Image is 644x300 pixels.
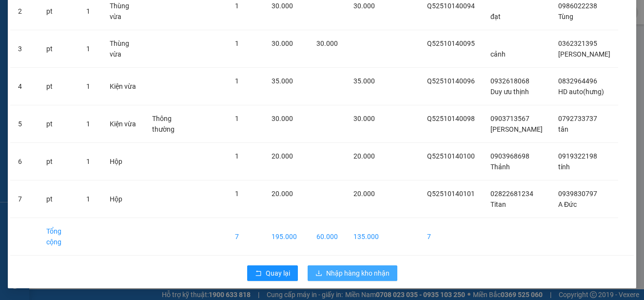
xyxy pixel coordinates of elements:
span: Quận 5 [96,10,121,20]
span: 0939867625 [4,32,48,41]
td: CR: [3,48,75,60]
td: Hộp [102,143,144,180]
td: pt [39,68,78,105]
td: Thông thường [144,105,194,143]
span: SL: [128,68,139,78]
span: 30.000 [272,2,293,10]
span: Duy ưu thịnh [490,88,529,96]
span: Q52510140094 [427,2,475,10]
td: pt [39,30,78,68]
td: 195.000 [264,218,309,256]
td: 7 [419,218,483,256]
span: đạt [490,13,501,20]
span: 30.000 [353,2,375,10]
td: pt [39,143,78,180]
span: cảnh [490,50,506,58]
span: 1 [86,158,90,165]
span: 1 [86,45,90,53]
td: 4 [10,68,39,105]
span: 1 [235,190,239,198]
td: 7 [227,218,263,256]
span: 1 [86,195,90,203]
span: 1 [235,2,239,10]
p: Nhận: [76,10,145,20]
span: [PERSON_NAME] [490,125,543,133]
span: 0903968698 [490,152,529,160]
span: 1 [235,40,239,47]
span: 30.000 [272,115,293,122]
span: 1 [86,120,90,128]
span: Quản [4,21,22,30]
span: 02822681234 [490,190,533,198]
td: Kiện vừa [102,105,144,143]
span: 0 [87,49,92,59]
span: Q52510140101 [427,190,475,198]
span: 1 [235,115,239,122]
td: 135.000 [346,218,387,256]
span: Q52510140100 [427,152,475,160]
td: 6 [10,143,39,180]
td: Thùng vừa [102,30,144,68]
td: Hộp [102,180,144,218]
span: 20.000 [272,152,293,160]
span: 0932618068 [490,77,529,85]
td: pt [39,180,78,218]
span: Quay lại [266,268,290,279]
span: 35.000 [272,77,293,85]
span: 0919322198 [558,152,597,160]
span: 30.000 [16,49,40,59]
span: 20.000 [353,152,375,160]
span: 30.000 [272,40,293,47]
td: 5 [10,105,39,143]
span: Tùng [558,13,573,20]
span: 1 [86,82,90,90]
span: 35.000 [353,77,375,85]
td: CC: [75,48,145,60]
td: 60.000 [309,218,346,256]
span: Q52510140098 [427,115,475,122]
span: 1 - Thùng vừa (gạo mẫu) [4,63,69,82]
span: 0866477472 [76,32,119,41]
span: 0903713567 [490,115,529,122]
span: Khánh [76,21,98,30]
td: 3 [10,30,39,68]
span: 0792733737 [558,115,597,122]
td: pt [39,105,78,143]
span: tính [558,163,570,171]
span: 20.000 [272,190,293,198]
span: 1 [235,77,239,85]
span: 0986022238 [558,2,597,10]
span: tân [558,125,568,133]
td: Kiện vừa [102,68,144,105]
button: downloadNhập hàng kho nhận [308,265,397,281]
span: Thảnh [490,163,510,171]
span: 30.000 [316,40,338,47]
span: 0832964496 [558,77,597,85]
span: Q52510140095 [427,40,475,47]
td: Tổng cộng [39,218,78,256]
span: Titan [490,200,506,208]
span: HD auto(hưng) [558,88,604,96]
span: download [315,270,322,278]
span: Nhập hàng kho nhận [326,268,390,279]
span: Mỹ Tho [27,10,54,20]
button: rollbackQuay lại [247,265,298,281]
span: A Đức [558,200,577,208]
span: 1 [86,7,90,15]
span: 1 [235,152,239,160]
span: 30.000 [353,115,375,122]
span: Q52510140096 [427,77,475,85]
span: 1 [139,67,145,78]
td: 7 [10,180,39,218]
span: 0362321395 [558,40,597,47]
span: 0939830797 [558,190,597,198]
span: [PERSON_NAME] [558,50,610,58]
span: rollback [255,270,262,278]
span: 20.000 [353,190,375,198]
p: Gửi từ: [4,10,74,20]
